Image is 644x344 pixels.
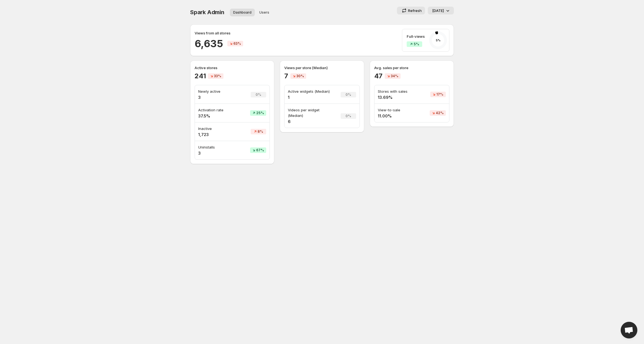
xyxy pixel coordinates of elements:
span: Users [259,10,269,15]
span: 34% [391,74,398,78]
span: 25% [256,111,264,115]
p: View-to-sale [378,107,417,113]
h4: 37.5% [198,113,235,119]
p: Inactive [198,126,235,131]
button: Refresh [397,7,425,14]
p: Activation rate [198,107,235,113]
h4: 3 [198,95,235,100]
span: 0% [346,92,351,97]
h4: 11.00% [378,113,417,119]
span: 67% [256,148,264,152]
p: Avg. sales per store [374,65,449,71]
span: 8% [258,129,263,134]
span: 0% [346,114,351,118]
span: 5% [414,42,419,46]
button: Dashboard overview [230,9,255,16]
p: Full-views [407,34,425,39]
h2: 47 [374,72,383,81]
h2: 6,635 [195,37,223,50]
h4: 1,723 [198,132,235,137]
span: 17% [436,92,443,97]
span: 63% [233,41,241,46]
a: Open chat [621,322,637,338]
span: 42% [436,111,444,115]
p: Videos per widget (Median) [288,107,334,118]
h4: 6 [288,119,334,124]
span: 30% [296,74,304,78]
span: 0% [256,92,261,97]
p: Views per store (Median) [284,65,359,71]
span: 33% [214,74,221,78]
p: Active widgets (Median) [288,89,334,94]
button: User management [256,9,273,16]
p: Stores with sales [378,89,417,94]
button: [DATE] [428,7,454,14]
span: Dashboard [233,10,251,15]
h2: 241 [195,72,206,81]
p: Active stores [195,65,270,71]
span: Spark Admin [190,9,224,16]
p: Newly active [198,89,235,94]
h4: 13.69% [378,95,417,100]
p: Views from all stores [195,30,230,36]
p: Uninstalls [198,144,235,150]
p: [DATE] [432,8,444,13]
p: Refresh [408,8,422,13]
h4: 1 [288,95,334,100]
h2: 7 [284,72,288,81]
h4: 3 [198,150,235,156]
